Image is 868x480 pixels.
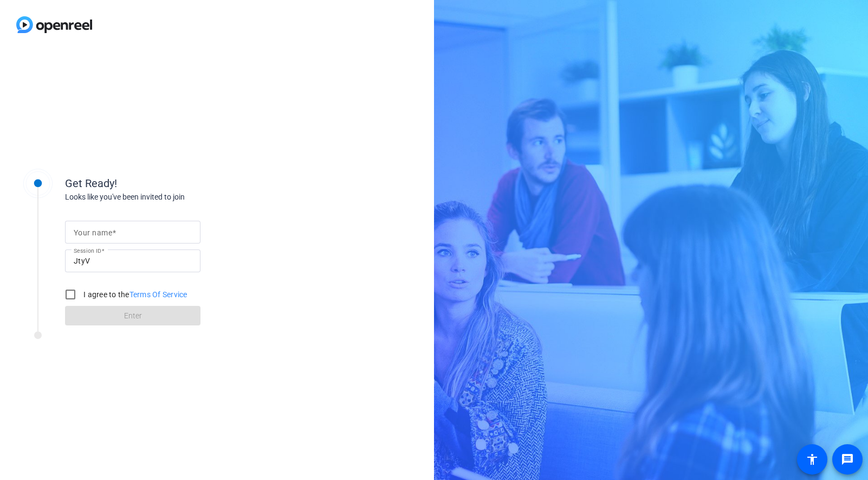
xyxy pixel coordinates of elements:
[129,290,187,299] a: Terms Of Service
[806,453,819,466] mat-icon: accessibility
[81,289,187,300] label: I agree to the
[74,228,112,237] mat-label: Your name
[65,175,282,191] div: Get Ready!
[841,453,854,466] mat-icon: message
[74,247,101,254] mat-label: Session ID
[65,191,282,203] div: Looks like you've been invited to join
